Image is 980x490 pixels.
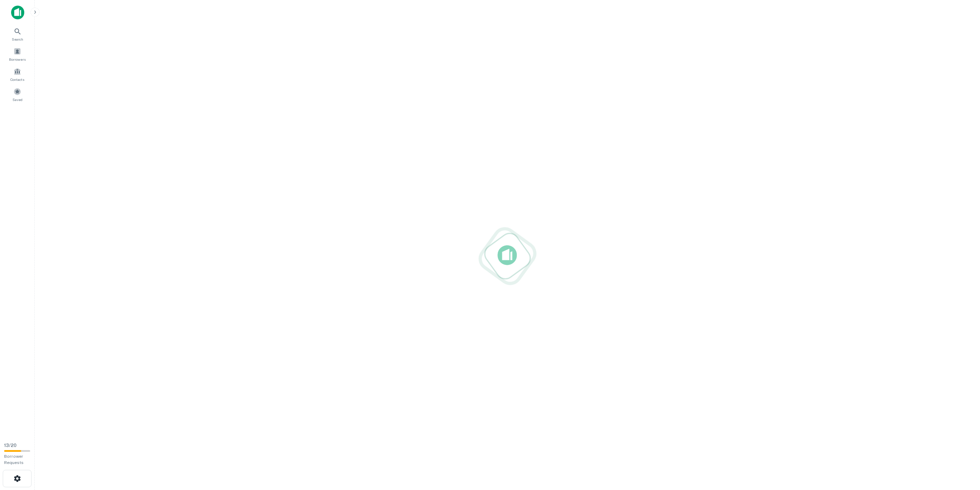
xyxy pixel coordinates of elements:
[4,443,17,448] span: 13 / 20
[2,85,33,104] a: Saved
[10,77,24,82] span: Contacts
[2,45,33,64] a: Borrowers
[12,97,23,102] span: Saved
[2,65,33,84] a: Contacts
[9,57,26,62] span: Borrowers
[11,6,24,19] img: capitalize-icon.png
[12,36,23,42] span: Search
[945,412,980,446] iframe: Chat Widget
[4,454,24,465] span: Borrower Requests
[2,25,33,43] a: Search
